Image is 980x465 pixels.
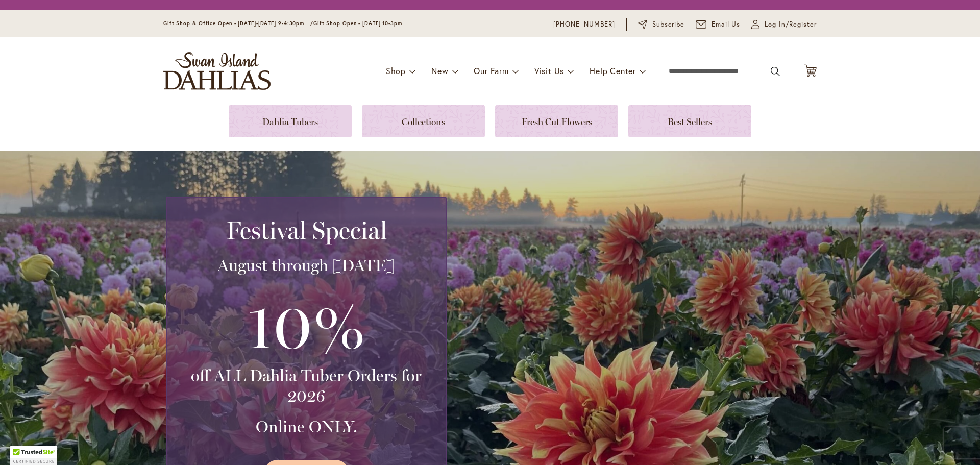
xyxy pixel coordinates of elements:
h2: Festival Special [179,216,433,244]
span: Gift Shop Open - [DATE] 10-3pm [313,20,402,27]
span: New [431,65,448,76]
div: TrustedSite Certified [10,446,57,465]
h3: Online ONLY. [179,417,433,437]
span: Log In/Register [765,19,817,30]
h3: 10% [179,286,433,365]
span: Help Center [590,65,636,76]
a: Log In/Register [751,19,817,30]
a: Subscribe [638,19,684,30]
h3: off ALL Dahlia Tuber Orders for 2026 [179,365,433,406]
span: Gift Shop & Office Open - [DATE]-[DATE] 9-4:30pm / [163,20,313,27]
span: Shop [386,65,406,76]
span: Email Us [712,19,741,30]
a: store logo [163,52,271,90]
h3: August through [DATE] [179,255,433,276]
a: [PHONE_NUMBER] [553,19,615,30]
span: Subscribe [652,19,684,30]
span: Visit Us [534,65,564,76]
span: Our Farm [474,65,508,76]
a: Email Us [696,19,741,30]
